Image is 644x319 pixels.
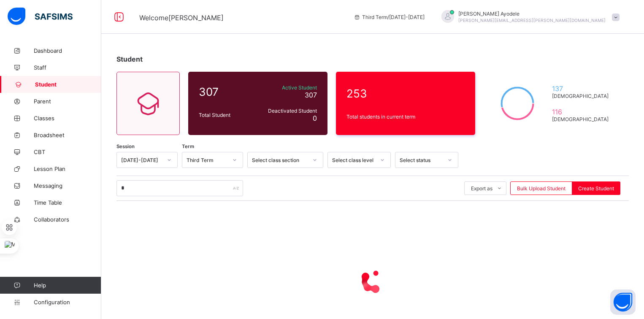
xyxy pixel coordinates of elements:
button: Open asap [610,289,636,315]
span: 307 [305,91,317,99]
span: Classes [34,115,101,122]
span: Term [182,143,194,149]
div: Third Term [187,157,227,163]
span: CBT [34,149,101,155]
span: [DEMOGRAPHIC_DATA] [552,93,612,99]
span: Export as [471,185,492,192]
span: 137 [552,84,612,93]
span: Parent [34,98,101,105]
span: 307 [199,85,253,98]
span: Active Student [257,84,317,91]
div: SolomonAyodele [433,10,624,24]
span: Configuration [34,299,101,305]
span: 0 [313,114,317,122]
span: Student [35,81,101,88]
span: [PERSON_NAME] Ayodele [458,11,606,17]
span: Dashboard [34,47,101,54]
span: Total students in current term [346,114,465,120]
span: Create Student [578,185,614,192]
div: Select class section [252,157,308,163]
span: Time Table [34,199,101,206]
span: 116 [552,108,612,116]
span: Welcome [PERSON_NAME] [139,14,224,22]
div: [DATE]-[DATE] [121,157,162,163]
span: Bulk Upload Student [517,185,566,192]
span: 253 [346,87,465,100]
div: Select class level [332,157,375,163]
span: Help [34,282,101,289]
span: Staff [34,64,101,71]
span: Deactivated Student [257,108,317,114]
span: Messaging [34,182,101,189]
span: Collaborators [34,216,101,223]
span: Broadsheet [34,132,101,138]
span: [DEMOGRAPHIC_DATA] [552,116,612,122]
span: Student [116,55,143,63]
span: Session [116,143,135,149]
span: [PERSON_NAME][EMAIL_ADDRESS][PERSON_NAME][DOMAIN_NAME] [458,18,606,23]
div: Select status [400,157,443,163]
span: session/term information [354,14,425,20]
img: safsims [8,8,73,25]
span: Lesson Plan [34,165,101,172]
div: Total Student [197,110,255,120]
